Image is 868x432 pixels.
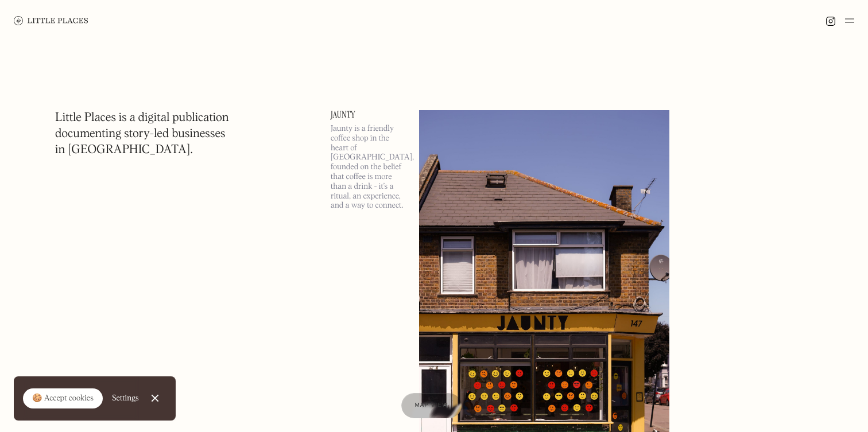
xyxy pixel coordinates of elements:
[331,110,405,119] a: Jaunty
[55,110,229,158] h1: Little Places is a digital publication documenting story-led businesses in [GEOGRAPHIC_DATA].
[112,386,139,411] a: Settings
[331,124,405,211] p: Jaunty is a friendly coffee shop in the heart of [GEOGRAPHIC_DATA], founded on the belief that co...
[154,398,155,399] div: Close Cookie Popup
[415,402,448,408] span: Map view
[23,388,103,409] a: 🍪 Accept cookies
[112,394,139,402] div: Settings
[144,387,166,410] a: Close Cookie Popup
[32,393,94,404] div: 🍪 Accept cookies
[401,393,462,418] a: Map view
